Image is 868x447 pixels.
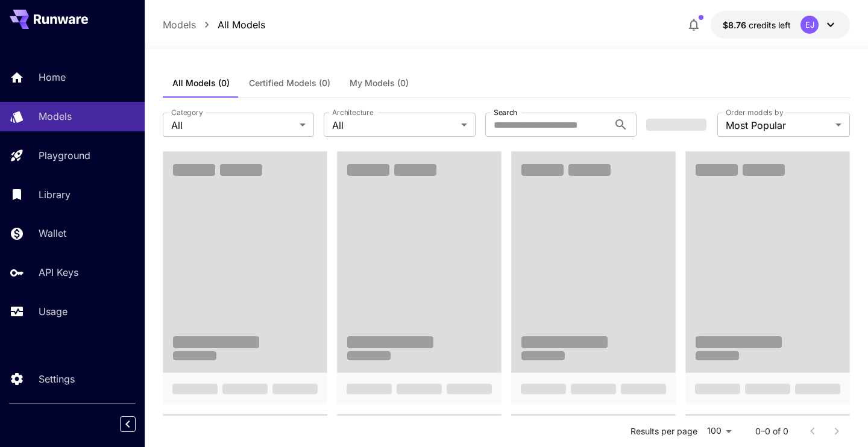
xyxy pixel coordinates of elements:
[726,118,831,133] span: Most Popular
[218,17,265,32] a: All Models
[39,226,66,240] p: Wallet
[39,187,71,202] p: Library
[39,265,78,280] p: API Keys
[755,425,788,437] p: 0–0 of 0
[163,17,196,32] a: Models
[120,416,136,432] button: Collapse sidebar
[163,17,265,32] nav: breadcrumb
[711,11,850,39] button: $8.76204EJ
[494,107,517,117] label: Search
[702,422,736,440] div: 100
[39,148,90,163] p: Playground
[723,19,791,31] div: $8.76204
[39,304,68,319] p: Usage
[39,109,72,123] p: Models
[39,70,66,84] p: Home
[129,413,145,435] div: Collapse sidebar
[631,425,697,437] p: Results per page
[723,20,749,30] span: $8.76
[39,372,75,386] p: Settings
[749,20,791,30] span: credits left
[249,78,330,89] span: Certified Models (0)
[332,107,373,117] label: Architecture
[172,78,230,89] span: All Models (0)
[171,118,295,133] span: All
[332,118,456,133] span: All
[350,78,409,89] span: My Models (0)
[726,107,783,117] label: Order models by
[171,107,203,117] label: Category
[800,16,819,34] div: EJ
